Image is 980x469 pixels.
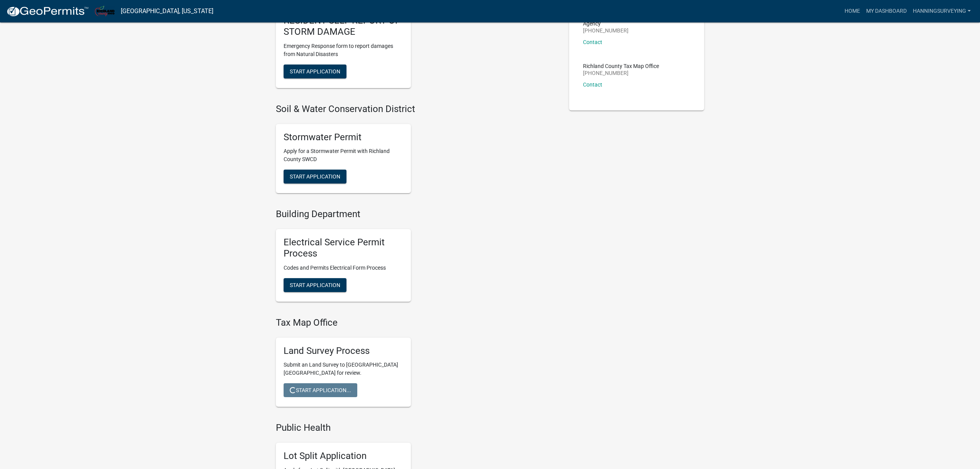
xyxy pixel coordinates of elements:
[583,28,690,33] p: [PHONE_NUMBER]
[284,450,403,462] h5: Lot Split Application
[290,173,340,180] span: Start Application
[290,387,351,393] span: Start Application...
[284,345,403,357] h5: Land Survey Process
[841,4,863,19] a: Home
[276,317,558,328] h4: Tax Map Office
[276,104,558,115] h4: Soil & Water Conservation District
[284,147,403,163] p: Apply for a Stormwater Permit with Richland County SWCD
[284,170,346,184] button: Start Application
[284,132,403,143] h5: Stormwater Permit
[121,5,213,18] a: [GEOGRAPHIC_DATA], [US_STATE]
[583,15,690,26] p: Richland County Emergency Management Agency
[284,237,403,259] h5: Electrical Service Permit Process
[284,15,403,37] h5: RESIDENT SELF REPORT OF STORM DAMAGE
[284,264,403,272] p: Codes and Permits Electrical Form Process
[290,68,340,74] span: Start Application
[276,422,558,433] h4: Public Health
[276,209,558,220] h4: Building Department
[290,282,340,288] span: Start Application
[95,6,115,16] img: Richland County, Ohio
[583,39,602,45] a: Contact
[910,4,974,19] a: HanningSurveying
[863,4,910,19] a: My Dashboard
[583,63,659,69] p: Richland County Tax Map Office
[583,70,659,76] p: [PHONE_NUMBER]
[284,42,403,58] p: Emergency Response form to report damages from Natural Disasters
[583,82,602,88] a: Contact
[284,383,357,397] button: Start Application...
[284,361,403,377] p: Submit an Land Survey to [GEOGRAPHIC_DATA] [GEOGRAPHIC_DATA] for review.
[284,65,346,78] button: Start Application
[284,278,346,292] button: Start Application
